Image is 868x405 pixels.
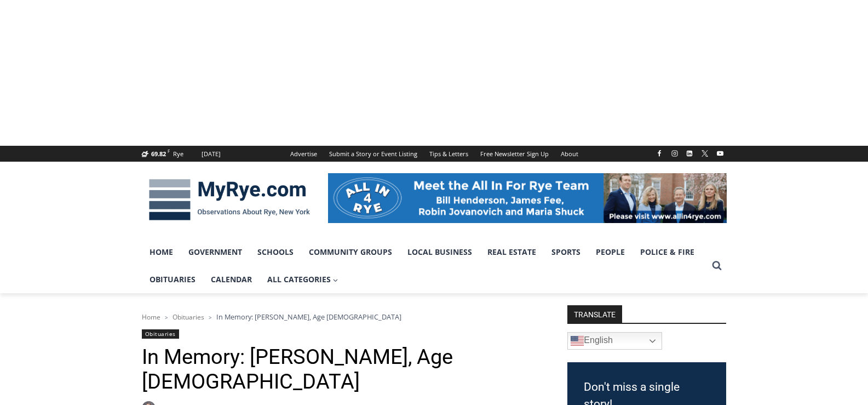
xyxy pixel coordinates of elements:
[698,147,711,160] a: X
[142,345,539,395] h1: In Memory: [PERSON_NAME], Age [DEMOGRAPHIC_DATA]
[203,266,260,293] a: Calendar
[202,149,221,159] div: [DATE]
[142,312,160,322] a: Home
[216,312,401,322] span: In Memory: [PERSON_NAME], Age [DEMOGRAPHIC_DATA]
[151,150,166,158] span: 69.82
[480,238,544,266] a: Real Estate
[173,312,204,322] a: Obituaries
[555,146,584,162] a: About
[142,238,181,266] a: Home
[633,238,702,266] a: Police & Fire
[653,147,666,160] a: Facebook
[142,238,707,294] nav: Primary Navigation
[301,238,400,266] a: Community Groups
[260,266,346,293] a: All Categories
[683,147,696,160] a: Linkedin
[588,238,633,266] a: People
[567,305,622,323] strong: TRANSLATE
[142,311,539,322] nav: Breadcrumbs
[165,313,168,321] span: >
[668,147,681,160] a: Instagram
[400,238,480,266] a: Local Business
[707,256,727,276] button: View Search Form
[544,238,588,266] a: Sports
[250,238,301,266] a: Schools
[567,332,662,350] a: English
[571,334,584,347] img: en
[173,149,183,159] div: Rye
[267,273,338,286] span: All Categories
[284,146,584,162] nav: Secondary Navigation
[209,313,212,321] span: >
[181,238,250,266] a: Government
[168,148,170,154] span: F
[714,147,727,160] a: YouTube
[323,146,423,162] a: Submit a Story or Event Listing
[142,266,203,293] a: Obituaries
[328,173,727,223] img: All in for Rye
[142,329,179,339] a: Obituaries
[474,146,555,162] a: Free Newsletter Sign Up
[284,146,323,162] a: Advertise
[423,146,474,162] a: Tips & Letters
[142,172,317,229] img: MyRye.com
